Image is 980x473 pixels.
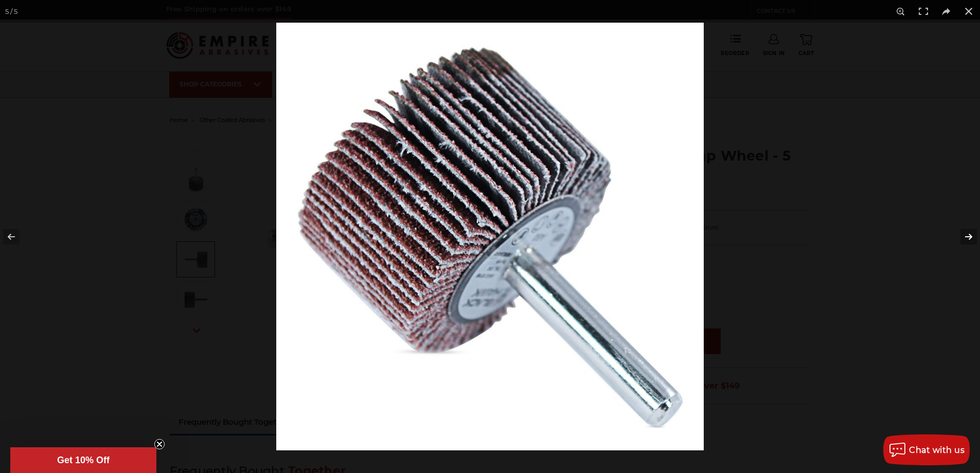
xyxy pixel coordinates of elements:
[154,439,165,449] button: Close teaser
[57,455,110,465] span: Get 10% Off
[883,434,970,465] button: Chat with us
[10,447,156,473] div: Get 10% OffClose teaser
[944,211,980,262] button: Next (arrow right)
[909,445,965,455] span: Chat with us
[276,23,704,450] img: 1.5_Mounted_Flap_Wheel_Angle__11384.1570197225.jpg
